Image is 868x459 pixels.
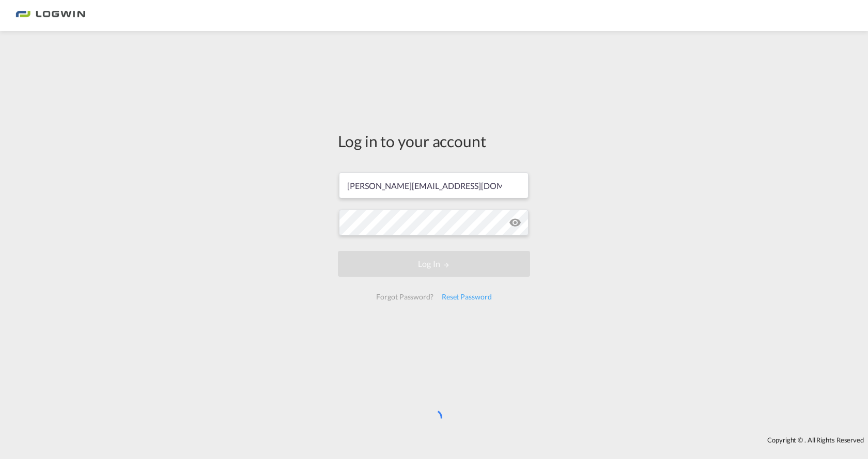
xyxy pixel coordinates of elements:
[509,216,521,229] md-icon: icon-eye-off
[338,251,530,277] button: LOGIN
[438,288,496,306] div: Reset Password
[339,172,529,198] input: Enter email/phone number
[338,130,530,152] div: Log in to your account
[16,4,85,27] img: 2761ae10d95411efa20a1f5e0282d2d7.png
[372,288,437,306] div: Forgot Password?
